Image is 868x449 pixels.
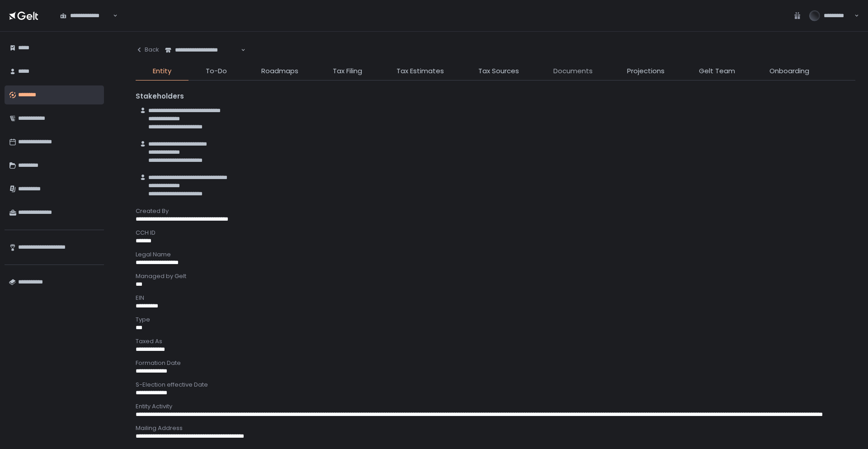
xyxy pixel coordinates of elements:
[54,6,118,25] div: Search for option
[159,41,245,60] div: Search for option
[478,66,519,76] span: Tax Sources
[136,41,159,59] button: Back
[333,66,362,76] span: Tax Filing
[112,11,112,20] input: Search for option
[136,229,855,237] div: CCH ID
[136,272,855,280] div: Managed by Gelt
[136,46,159,54] div: Back
[153,66,171,76] span: Entity
[553,66,593,76] span: Documents
[136,250,855,259] div: Legal Name
[396,66,444,76] span: Tax Estimates
[136,337,855,345] div: Taxed As
[136,91,855,102] div: Stakeholders
[136,424,855,432] div: Mailing Address
[136,207,855,215] div: Created By
[136,381,855,389] div: S-Election effective Date
[627,66,665,76] span: Projections
[261,66,298,76] span: Roadmaps
[699,66,735,76] span: Gelt Team
[136,359,855,367] div: Formation Date
[136,316,855,324] div: Type
[769,66,809,76] span: Onboarding
[136,294,855,302] div: EIN
[206,66,227,76] span: To-Do
[136,402,855,411] div: Entity Activity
